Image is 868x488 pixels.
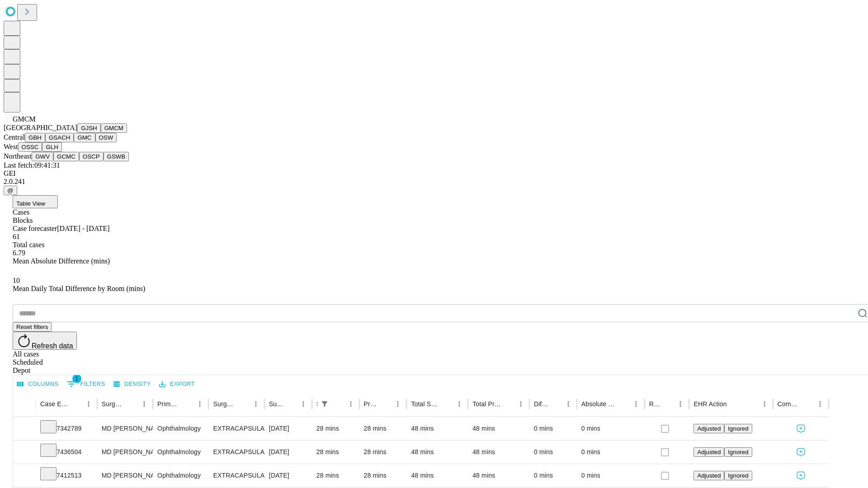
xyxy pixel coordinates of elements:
span: 10 [13,277,20,284]
button: GMCM [101,123,127,133]
button: Show filters [318,398,331,410]
button: GMC [74,133,95,142]
button: Menu [674,398,687,410]
button: Expand [18,421,31,437]
div: [DATE] [269,441,307,464]
div: 7436504 [40,441,93,464]
button: Density [111,377,153,391]
div: GEI [4,169,864,178]
div: Ophthalmology [157,441,204,464]
span: Mean Daily Total Difference by Room (mins) [13,285,145,292]
span: Adjusted [697,425,721,432]
button: Ignored [724,471,752,480]
span: Adjusted [697,472,721,479]
div: 28 mins [316,464,355,487]
button: Sort [181,398,193,410]
div: 2.0.241 [4,178,864,186]
button: GSACH [45,133,74,142]
button: Sort [549,398,562,410]
div: 7342789 [40,417,93,440]
div: 48 mins [411,441,463,464]
div: 0 mins [581,441,640,464]
div: 0 mins [534,417,572,440]
div: 28 mins [364,417,402,440]
div: Total Scheduled Duration [411,400,439,408]
button: Show filters [65,377,108,391]
div: Scheduled In Room Duration [316,400,317,408]
div: Surgery Name [213,400,236,408]
button: Menu [250,398,262,410]
span: Total cases [13,241,44,249]
button: Menu [392,398,404,410]
button: Menu [344,398,357,410]
button: Export [157,377,197,391]
span: Mean Absolute Difference (mins) [13,257,110,265]
span: Ignored [728,425,748,432]
button: Select columns [15,377,61,391]
div: 28 mins [316,441,355,464]
button: Menu [562,398,575,410]
span: Northeast [4,152,32,160]
button: GJSH [77,123,101,133]
div: Ophthalmology [157,417,204,440]
div: 48 mins [411,417,463,440]
button: Sort [70,398,82,410]
button: Ignored [724,424,752,433]
div: EXTRACAPSULAR CATARACT REMOVAL WITH [MEDICAL_DATA] [213,464,259,487]
button: Sort [332,398,344,410]
div: MD [PERSON_NAME] [102,464,148,487]
div: 48 mins [472,417,525,440]
div: Absolute Difference [581,400,616,408]
button: Adjusted [693,447,724,457]
button: Sort [284,398,297,410]
button: Expand [18,468,31,484]
button: Refresh data [13,332,77,350]
button: Sort [801,398,814,410]
span: 1 [72,374,81,383]
span: Ignored [728,449,748,455]
button: Menu [193,398,206,410]
button: OSW [95,133,117,142]
button: Ignored [724,447,752,457]
span: @ [7,187,14,194]
button: GWV [32,152,53,161]
div: Surgeon Name [102,400,124,408]
button: Reset filters [13,322,52,332]
div: [DATE] [269,464,307,487]
span: Case forecaster [13,225,57,232]
span: [DATE] - [DATE] [57,225,109,232]
div: Primary Service [157,400,180,408]
div: Difference [534,400,548,408]
button: Expand [18,445,31,460]
button: GSWB [104,152,129,161]
div: Comments [778,400,800,408]
div: 7412513 [40,464,93,487]
div: MD [PERSON_NAME] [102,441,148,464]
div: 48 mins [411,464,463,487]
div: MD [PERSON_NAME] [102,417,148,440]
button: Menu [758,398,771,410]
button: Menu [453,398,466,410]
button: OSCP [79,152,104,161]
button: Sort [661,398,674,410]
button: Menu [814,398,826,410]
button: OSSC [18,142,42,152]
button: Sort [440,398,453,410]
button: GCMC [53,152,79,161]
div: 0 mins [534,464,572,487]
div: EXTRACAPSULAR CATARACT REMOVAL WITH [MEDICAL_DATA] [213,441,259,464]
button: @ [4,186,17,195]
span: [GEOGRAPHIC_DATA] [4,124,77,131]
button: Menu [138,398,151,410]
button: GBH [25,133,45,142]
span: Refresh data [32,342,73,350]
span: 61 [13,233,20,240]
div: EHR Action [693,400,726,408]
button: Sort [125,398,138,410]
button: Menu [82,398,95,410]
div: Predicted In Room Duration [364,400,378,408]
span: Central [4,133,25,141]
span: Reset filters [16,324,48,330]
div: Ophthalmology [157,464,204,487]
span: Last fetch: 09:41:31 [4,161,60,169]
